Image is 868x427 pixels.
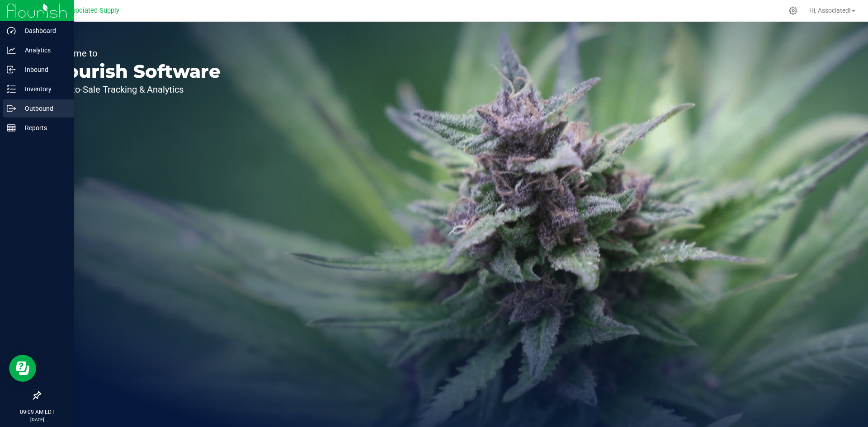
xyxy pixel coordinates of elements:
[7,65,16,74] inline-svg: Inbound
[788,6,799,15] div: Manage settings
[4,416,70,423] p: [DATE]
[4,408,70,416] p: 09:09 AM EDT
[49,85,221,94] p: Seed-to-Sale Tracking & Analytics
[7,104,16,113] inline-svg: Outbound
[49,62,221,80] p: Flourish Software
[16,103,70,114] p: Outbound
[809,7,851,14] span: Hi, Associated!
[16,25,70,36] p: Dashboard
[16,45,70,56] p: Analytics
[49,49,221,58] p: Welcome to
[65,7,119,14] span: Associated Supply
[16,122,70,133] p: Reports
[7,46,16,55] inline-svg: Analytics
[16,64,70,75] p: Inbound
[7,123,16,132] inline-svg: Reports
[7,84,16,94] inline-svg: Inventory
[7,26,16,35] inline-svg: Dashboard
[9,355,36,382] iframe: Resource center
[16,84,70,94] p: Inventory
